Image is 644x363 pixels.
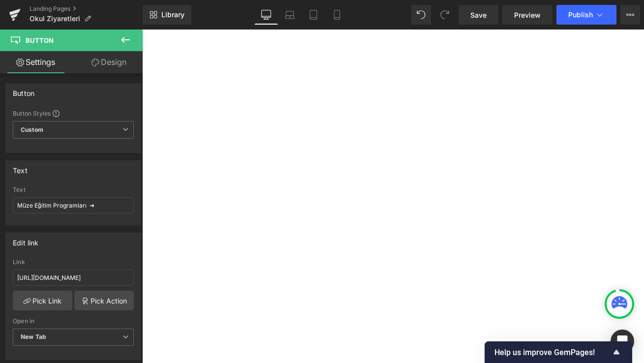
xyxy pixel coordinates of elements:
button: Publish [556,5,616,25]
span: Preview [514,10,541,20]
button: Redo [435,5,455,25]
span: Save [470,10,487,20]
a: Desktop [254,5,278,25]
a: Tablet [302,5,325,25]
button: More [620,5,640,25]
a: Laptop [278,5,302,25]
a: Pick Link [13,291,72,310]
a: Mobile [325,5,349,25]
div: Button Styles [13,109,134,117]
b: Custom [21,126,43,134]
button: Show survey - Help us improve GemPages! [494,346,622,358]
div: Button [13,84,34,97]
a: New Library [143,5,191,25]
span: Publish [568,11,593,19]
span: Library [161,10,184,19]
div: Open in [13,318,134,325]
button: Undo [411,5,431,25]
div: Open Intercom Messenger [611,330,634,353]
b: New Tab [21,333,46,340]
div: Text [13,186,134,193]
span: Button [26,36,54,44]
span: Okul Ziyaretleri [30,15,80,23]
a: Design [73,51,145,73]
a: Landing Pages [30,5,143,13]
div: Edit link [13,233,39,247]
a: Pick Action [74,291,134,310]
div: Text [13,161,28,175]
div: Link [13,259,134,266]
span: Help us improve GemPages! [494,348,611,357]
a: Preview [502,5,552,25]
input: https://your-shop.myshopify.com [13,270,134,286]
